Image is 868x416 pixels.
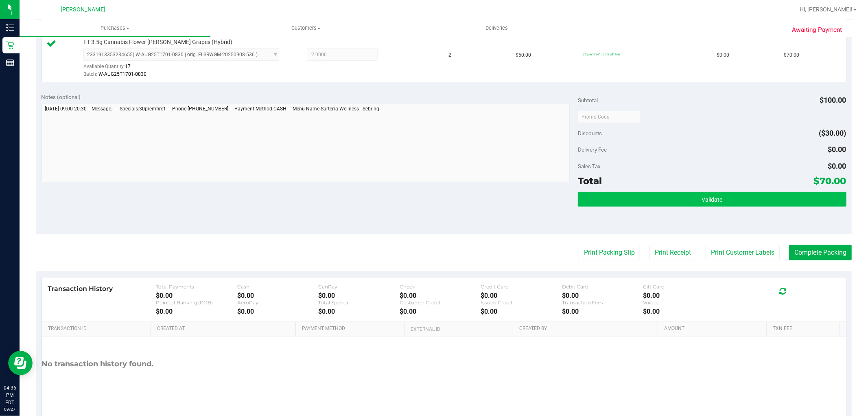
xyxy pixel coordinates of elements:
[156,299,237,306] div: Point of Banking (POB)
[20,20,210,37] a: Purchases
[401,20,592,37] a: Deliveries
[211,24,401,32] span: Customers
[449,51,452,59] span: 2
[773,326,836,332] a: Txn Fee
[318,292,399,299] div: $0.00
[792,25,842,35] span: Awaiting Payment
[400,299,481,306] div: Customer Credit
[665,326,764,332] a: Amount
[83,38,232,46] span: FT 3.5g Cannabis Flower [PERSON_NAME] Grapes (Hybrid)
[643,299,724,306] div: Voided
[98,71,146,77] span: W-AUG25T1701-0830
[519,326,655,332] a: Created By
[83,71,97,77] span: Batch:
[42,94,81,100] span: Notes (optional)
[237,284,318,290] div: Cash
[578,146,607,153] span: Delivery Fee
[400,284,481,290] div: Check
[578,192,846,207] button: Validate
[702,196,722,203] span: Validate
[643,308,724,315] div: $0.00
[643,292,724,299] div: $0.00
[42,337,154,392] div: No transaction history found.
[828,162,846,170] span: $0.00
[302,326,401,332] a: Payment Method
[481,292,562,299] div: $0.00
[578,97,598,103] span: Subtotal
[4,384,16,406] p: 04:36 PM EDT
[583,52,620,56] span: 30premfire1: 30% off line
[6,59,14,67] inline-svg: Reports
[237,308,318,315] div: $0.00
[578,175,602,187] span: Total
[8,351,33,375] iframe: Resource center
[125,64,131,69] span: 17
[649,245,696,260] button: Print Receipt
[318,308,399,315] div: $0.00
[578,111,641,123] input: Promo Code
[156,292,237,299] div: $0.00
[706,245,780,260] button: Print Customer Labels
[820,96,846,104] span: $100.00
[400,308,481,315] div: $0.00
[61,6,105,13] span: [PERSON_NAME]
[6,41,14,49] inline-svg: Retail
[156,308,237,315] div: $0.00
[819,129,846,137] span: ($30.00)
[400,292,481,299] div: $0.00
[48,326,148,332] a: Transaction ID
[562,299,643,306] div: Transaction Fees
[20,24,210,32] span: Purchases
[404,322,513,337] th: External ID
[237,292,318,299] div: $0.00
[562,284,643,290] div: Debit Card
[562,292,643,299] div: $0.00
[562,308,643,315] div: $0.00
[579,245,640,260] button: Print Packing Slip
[578,126,602,141] span: Discounts
[800,6,853,13] span: Hi, [PERSON_NAME]!
[6,24,14,32] inline-svg: Inventory
[643,284,724,290] div: Gift Card
[784,51,799,59] span: $70.00
[578,163,601,169] span: Sales Tax
[237,299,318,306] div: AeroPay
[318,299,399,306] div: Total Spendr
[814,175,846,187] span: $70.00
[481,299,562,306] div: Issued Credit
[318,284,399,290] div: CanPay
[789,245,852,260] button: Complete Packing
[4,406,16,412] p: 09/27
[828,145,846,154] span: $0.00
[83,61,289,77] div: Available Quantity:
[516,51,531,59] span: $50.00
[481,284,562,290] div: Credit Card
[210,20,401,37] a: Customers
[474,24,519,32] span: Deliveries
[717,51,729,59] span: $0.00
[156,284,237,290] div: Total Payments
[481,308,562,315] div: $0.00
[157,326,293,332] a: Created At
